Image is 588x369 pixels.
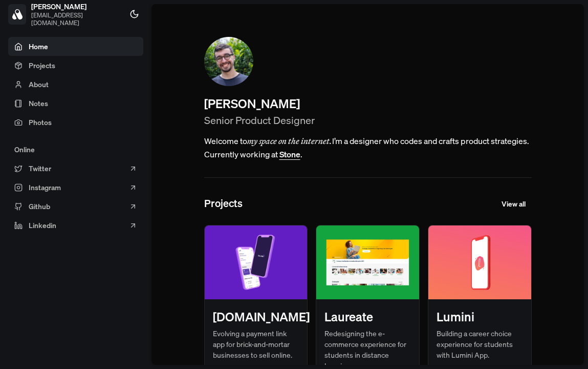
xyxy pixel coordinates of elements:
[495,194,532,213] a: View all
[204,37,253,86] img: Profile Picture
[204,134,532,161] span: Welcome to I’m a designer who codes and crafts product strategies. Currently working at .
[29,98,48,109] span: Notes
[29,163,51,174] span: Twitter
[29,182,61,193] span: Instagram
[437,307,474,326] h3: Lumini
[279,149,300,160] a: Stone
[31,2,119,11] span: [PERSON_NAME]
[204,113,532,128] h2: Senior Product Designer
[8,37,143,56] a: Home
[29,41,48,52] span: Home
[8,75,143,94] a: About
[8,113,143,132] a: Photos
[428,225,531,299] img: home_lumini-p-1080.png
[8,56,143,75] a: Projects
[213,307,310,326] h3: [DOMAIN_NAME]
[324,307,373,326] h3: Laureate
[8,140,143,159] div: Online
[437,328,523,360] p: Building a career choice experience for students with Lumini App.
[29,79,49,90] span: About
[8,94,143,113] a: Notes
[8,178,143,197] a: Instagram
[8,2,125,27] a: [PERSON_NAME][EMAIL_ADDRESS][DOMAIN_NAME]
[29,201,50,212] span: Github
[213,328,299,360] p: Evolving a payment link app for brick-and-mortar businesses to sell online.
[29,220,56,231] span: Linkedin
[316,225,419,299] img: Laureate-Home-p-1080.png
[279,150,300,158] button: Stone
[29,60,55,71] span: Projects
[204,196,243,211] h2: Projects
[8,159,143,178] a: Twitter
[247,136,332,146] em: my space on the internet.
[31,11,119,27] span: [EMAIL_ADDRESS][DOMAIN_NAME]
[8,197,143,216] a: Github
[8,216,143,235] a: Linkedin
[205,225,308,299] img: linkme_home.png
[204,94,532,113] h1: [PERSON_NAME]
[29,117,52,128] span: Photos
